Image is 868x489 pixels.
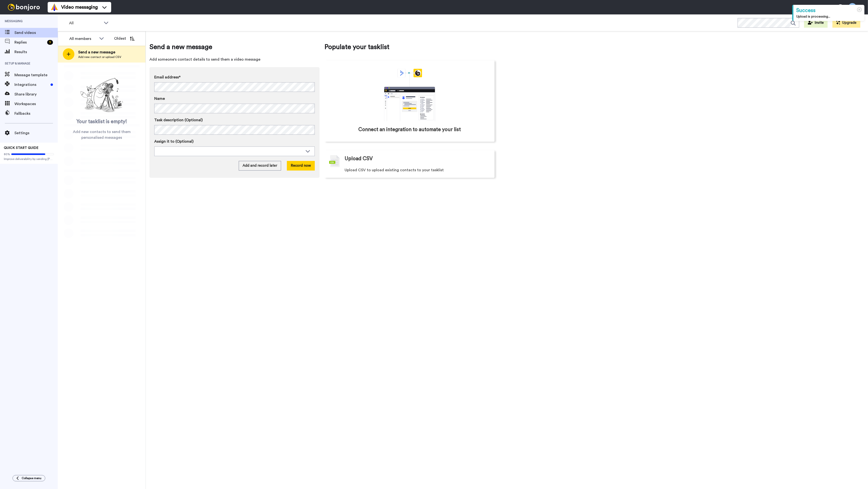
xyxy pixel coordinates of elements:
span: Results [14,49,58,55]
span: Send a new message [78,49,121,55]
div: animation [373,69,446,121]
span: Share library [14,91,58,97]
label: Task description (Optional) [154,117,315,123]
span: Video messaging [61,4,98,11]
img: csv-grey.png [329,155,340,167]
img: vm-color.svg [51,3,58,11]
button: Oldest [110,34,138,43]
span: Add new contacts to send them personalised messages [65,129,138,140]
div: Upload is processing... [796,14,862,19]
span: Populate your tasklist [324,42,495,52]
button: Add and record later [239,161,281,171]
button: Collapse menu [13,475,45,481]
span: Name [154,96,165,102]
img: bj-logo-header-white.svg [6,4,42,11]
span: QUICK START GUIDE [4,146,39,150]
button: Upgrade [832,18,860,28]
span: Add someone's contact details to send them a video message [149,57,320,62]
button: Invite [804,18,828,28]
span: Replies [14,39,45,45]
div: 9 [47,40,53,45]
span: Upload CSV to upload existing contacts to your tasklist [345,167,444,173]
div: All members [69,36,97,42]
img: ready-set-action.png [78,76,126,114]
span: Send videos [14,30,58,36]
span: Connect an integration to automate your list [358,126,461,133]
span: Improve deliverability by sending [PERSON_NAME]’s from your own email [4,157,54,161]
button: Record now [287,161,315,171]
span: All [69,20,101,26]
label: Email address* [154,74,315,80]
span: Workspaces [14,101,58,107]
span: Send a new message [149,42,320,52]
span: Fallbacks [14,111,58,116]
span: Collapse menu [22,476,41,480]
span: Your tasklist is empty! [77,118,127,125]
div: Success [796,7,862,14]
span: 80% [4,152,10,156]
span: Add new contact or upload CSV [78,55,121,59]
span: Upload CSV [345,155,373,162]
span: Settings [14,130,58,136]
span: Message template [14,72,58,78]
span: Integrations [14,82,49,88]
label: Assign it to (Optional) [154,139,315,144]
